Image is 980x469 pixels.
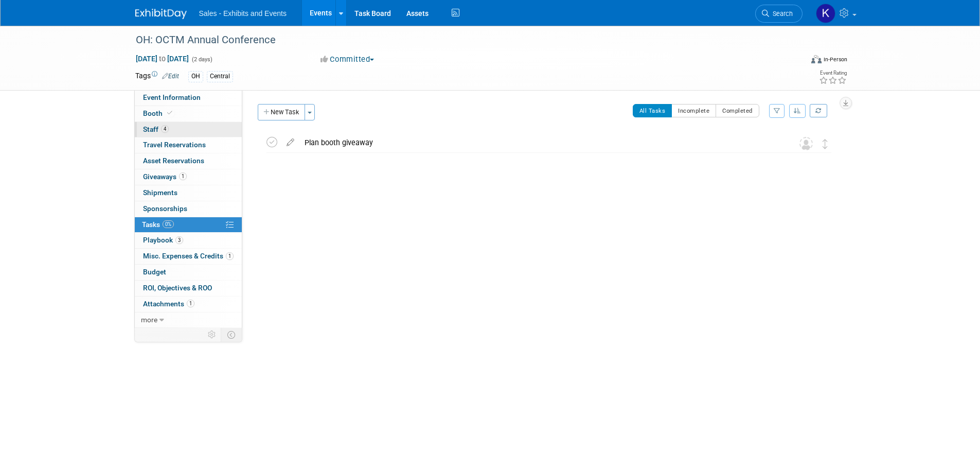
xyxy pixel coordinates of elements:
[716,104,759,117] button: Completed
[135,90,242,106] a: Event Information
[135,249,242,264] a: Misc. Expenses & Credits1
[163,220,174,228] span: 0%
[135,281,242,296] a: ROI, Objectives & ROO
[143,204,187,213] span: Sponsorships
[742,54,848,69] div: Event Format
[143,236,183,244] span: Playbook
[207,71,233,82] div: Central
[816,4,835,23] img: Kara Haven
[135,153,242,169] a: Asset Reservations
[135,71,179,82] td: Tags
[799,137,813,150] img: Unassigned
[162,73,179,80] a: Edit
[132,31,787,49] div: OH: OCTM Annual Conference
[135,106,242,121] a: Booth
[135,233,242,248] a: Playbook3
[143,300,194,308] span: Attachments
[811,55,822,63] img: Format-Inperson.png
[143,125,169,133] span: Staff
[179,172,187,180] span: 1
[135,54,189,63] span: [DATE] [DATE]
[317,54,378,65] button: Committed
[135,217,242,233] a: Tasks0%
[633,104,672,117] button: All Tasks
[769,10,793,18] span: Search
[143,252,234,260] span: Misc. Expenses & Credits
[755,5,803,23] a: Search
[135,185,242,201] a: Shipments
[143,109,174,117] span: Booth
[143,157,204,165] span: Asset Reservations
[167,110,172,116] i: Booth reservation complete
[135,137,242,153] a: Travel Reservations
[143,188,177,197] span: Shipments
[810,104,827,117] a: Refresh
[191,56,212,63] span: (2 days)
[135,169,242,185] a: Giveaways1
[143,93,201,101] span: Event Information
[187,300,194,307] span: 1
[135,312,242,328] a: more
[823,56,847,63] div: In-Person
[135,297,242,312] a: Attachments1
[143,141,206,149] span: Travel Reservations
[221,328,242,341] td: Toggle Event Tabs
[143,172,187,181] span: Giveaways
[143,268,166,276] span: Budget
[281,138,299,147] a: edit
[258,104,305,120] button: New Task
[135,265,242,280] a: Budget
[199,9,287,18] span: Sales - Exhibits and Events
[143,284,212,292] span: ROI, Objectives & ROO
[203,328,221,341] td: Personalize Event Tab Strip
[819,71,847,76] div: Event Rating
[671,104,716,117] button: Incomplete
[299,134,779,151] div: Plan booth giveaway
[141,316,157,324] span: more
[135,122,242,137] a: Staff4
[188,71,203,82] div: OH
[161,125,169,133] span: 4
[135,9,187,19] img: ExhibitDay
[142,220,174,229] span: Tasks
[823,139,828,149] i: Move task
[135,201,242,217] a: Sponsorships
[157,55,167,63] span: to
[226,252,234,260] span: 1
[175,236,183,244] span: 3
